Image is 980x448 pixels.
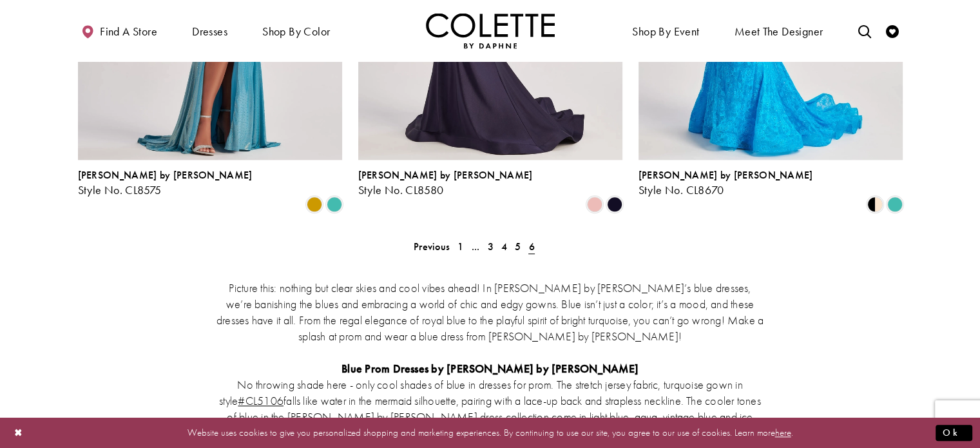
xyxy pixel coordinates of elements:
i: Midnight [607,197,622,212]
a: 3 [483,237,497,256]
span: Style No. CL8575 [78,182,162,197]
div: Colette by Daphne Style No. CL8670 [639,170,813,197]
a: Meet the designer [731,13,827,48]
span: Shop by color [262,25,330,38]
span: Current page [524,237,538,256]
img: Colette by Daphne [426,13,555,48]
button: Submit Dialog [936,425,972,441]
i: Gold [307,197,322,212]
a: 4 [497,237,511,256]
button: Close Dialog [8,422,30,444]
a: Prev Page [410,237,454,256]
a: Toggle search [854,13,874,48]
i: Turquoise [887,197,903,212]
span: [PERSON_NAME] by [PERSON_NAME] [639,168,813,182]
span: 6 [528,240,534,253]
span: ... [472,240,480,253]
a: here [775,426,791,439]
a: Find a store [78,13,160,48]
a: Check Wishlist [883,13,902,48]
i: Black/Nude [867,197,883,212]
span: Dresses [192,25,227,38]
span: [PERSON_NAME] by [PERSON_NAME] [78,168,253,182]
a: ... [468,237,484,256]
span: Shop By Event [632,25,699,38]
span: Style No. CL8670 [639,182,724,197]
span: Shop By Event [629,13,702,48]
span: Find a store [100,25,157,38]
span: Shop by color [259,13,333,48]
div: Colette by Daphne Style No. CL8575 [78,170,253,197]
div: Colette by Daphne Style No. CL8580 [358,170,533,197]
span: 5 [515,240,521,253]
span: Meet the designer [735,25,823,38]
a: 1 [454,237,467,256]
i: Rose Gold [587,197,602,212]
p: Picture this: nothing but clear skies and cool vibes ahead! In [PERSON_NAME] by [PERSON_NAME]’s b... [216,280,764,344]
span: Dresses [189,13,231,48]
a: Opens in new tab [238,393,283,408]
span: Previous [414,240,450,253]
span: 4 [501,240,507,253]
a: Visit Home Page [426,13,555,48]
span: 3 [487,240,493,253]
strong: Blue Prom Dresses by [PERSON_NAME] by [PERSON_NAME] [341,361,639,376]
p: Website uses cookies to give you personalized shopping and marketing experiences. By continuing t... [93,424,887,442]
span: [PERSON_NAME] by [PERSON_NAME] [358,168,533,182]
a: 5 [511,237,524,256]
span: Style No. CL8580 [358,182,444,197]
span: 1 [457,240,463,253]
i: Turquoise [327,197,342,212]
